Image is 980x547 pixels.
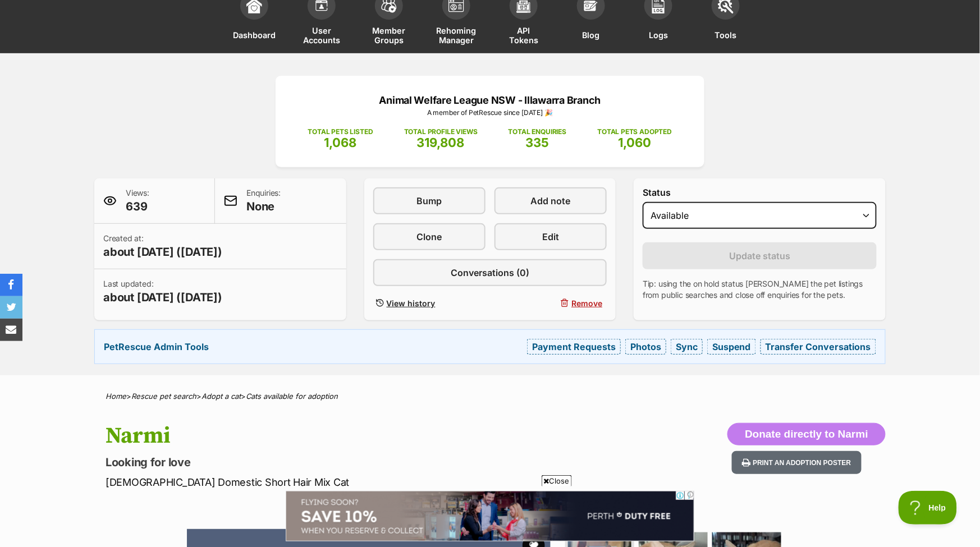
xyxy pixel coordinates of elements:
a: Edit [494,223,607,250]
span: about [DATE] ([DATE]) [103,289,222,305]
a: Bump [373,187,486,214]
label: Status [643,187,877,197]
span: View history [387,297,436,309]
a: Photos [625,339,666,355]
span: 319,808 [417,135,465,150]
p: TOTAL PROFILE VIEWS [404,127,478,137]
p: Last updated: [103,278,222,305]
p: Created at: [103,233,222,260]
a: Payment Requests [527,339,621,355]
span: 1,060 [618,135,651,150]
p: Looking for love [106,454,580,470]
span: Clone [416,230,442,243]
span: None [246,199,281,214]
span: Conversations (0) [451,266,529,279]
p: TOTAL PETS LISTED [308,127,373,137]
span: 1,068 [324,135,357,150]
a: Rescue pet search [131,392,196,401]
a: Clone [373,223,486,250]
a: Add note [494,187,607,214]
a: Adopt a cat [202,392,241,401]
a: View history [373,295,486,311]
div: > > > [77,392,903,401]
p: Enquiries: [246,187,281,214]
span: Remove [571,297,602,309]
span: about [DATE] ([DATE]) [103,244,222,260]
a: Transfer Conversations [761,339,876,355]
span: Add note [531,194,571,208]
a: Suspend [707,339,756,355]
p: Animal Welfare League NSW - Illawarra Branch [292,93,688,108]
strong: PetRescue Admin Tools [104,342,209,352]
p: TOTAL ENQUIRIES [509,127,566,137]
p: TOTAL PETS ADOPTED [597,127,672,137]
button: Print an adoption poster [732,451,861,474]
p: Views: [126,187,149,214]
span: Close [542,475,572,486]
span: Dashboard [233,25,276,45]
h1: Narmi [106,423,580,449]
button: Remove [494,295,607,311]
span: User Accounts [302,25,341,45]
a: Sync [671,339,703,355]
span: Logs [649,25,668,45]
p: Tip: using the on hold status [PERSON_NAME] the pet listings from public searches and close off e... [643,278,877,301]
a: Home [106,392,126,401]
span: Bump [416,194,442,208]
span: API Tokens [504,25,543,45]
iframe: Advertisement [286,491,694,541]
span: Blog [583,25,600,45]
p: [DEMOGRAPHIC_DATA] Domestic Short Hair Mix Cat [106,475,580,490]
span: Rehoming Manager [437,25,477,45]
a: Conversations (0) [373,259,607,286]
button: Update status [643,242,877,269]
a: Cats available for adoption [246,392,338,401]
button: Donate directly to Narmi [727,423,886,445]
span: Edit [542,230,559,243]
span: Tools [715,25,737,45]
span: Update status [729,249,790,263]
span: 335 [526,135,549,150]
p: A member of PetRescue since [DATE] 🎉 [292,108,688,118]
span: 639 [126,199,149,214]
span: Member Groups [369,25,409,45]
iframe: Help Scout Beacon - Open [899,491,958,525]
